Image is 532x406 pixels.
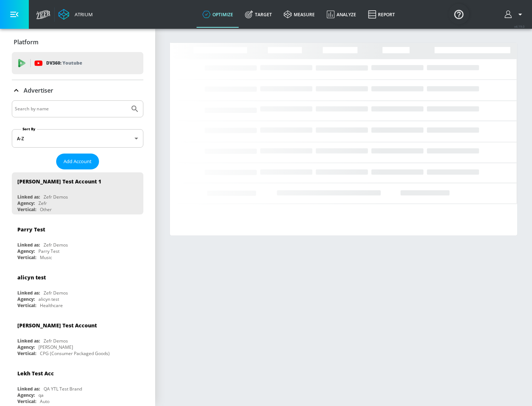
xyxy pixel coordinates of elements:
p: Platform [14,38,38,46]
div: Other [40,206,52,213]
label: Sort By [21,127,37,131]
div: Agency: [17,200,35,206]
div: Parry Test [38,248,59,254]
div: Music [40,254,52,261]
div: Vertical: [17,350,36,357]
div: Linked as: [17,338,40,344]
div: Vertical: [17,206,36,213]
div: Linked as: [17,194,40,200]
div: Healthcare [40,302,63,309]
div: Auto [40,398,50,405]
div: [PERSON_NAME] Test Account 1Linked as:Zefr DemosAgency:ZefrVertical:Other [12,172,143,214]
div: Parry TestLinked as:Zefr DemosAgency:Parry TestVertical:Music [12,220,143,262]
p: Youtube [62,59,82,67]
div: DV360: Youtube [12,52,143,74]
div: Platform [12,32,143,52]
div: alicyn test [38,296,59,302]
a: optimize [197,1,239,28]
div: Vertical: [17,398,36,405]
a: measure [278,1,321,28]
div: QA YTL Test Brand [44,386,82,392]
div: Agency: [17,392,35,398]
input: Search by name [15,104,127,114]
div: [PERSON_NAME] Test AccountLinked as:Zefr DemosAgency:[PERSON_NAME]Vertical:CPG (Consumer Packaged... [12,316,143,358]
div: Linked as: [17,242,40,248]
div: alicyn test [17,274,46,281]
div: Zefr Demos [44,242,68,248]
a: Analyze [321,1,362,28]
div: Linked as: [17,386,40,392]
div: Zefr Demos [44,290,68,296]
a: Atrium [58,9,93,20]
div: Parry Test [17,226,45,233]
div: Zefr Demos [44,338,68,344]
div: Lekh Test Acc [17,370,54,377]
p: DV360: [46,59,82,67]
div: [PERSON_NAME] Test Account [17,322,97,329]
a: Target [239,1,278,28]
a: Report [362,1,401,28]
div: qa [38,392,44,398]
span: v 4.19.0 [514,24,525,28]
div: Zefr Demos [44,194,68,200]
p: Advertiser [24,86,53,94]
div: Vertical: [17,254,36,261]
div: Zefr [38,200,47,206]
div: Linked as: [17,290,40,296]
div: CPG (Consumer Packaged Goods) [40,350,110,357]
div: A-Z [12,129,143,148]
div: Agency: [17,248,35,254]
div: alicyn testLinked as:Zefr DemosAgency:alicyn testVertical:Healthcare [12,268,143,310]
div: Agency: [17,344,35,350]
div: [PERSON_NAME] Test Account 1 [17,178,101,185]
div: Advertiser [12,80,143,101]
div: Atrium [72,11,93,18]
button: Add Account [56,154,99,169]
div: [PERSON_NAME] [38,344,73,350]
div: Agency: [17,296,35,302]
span: Add Account [64,157,92,166]
div: Vertical: [17,302,36,309]
button: Open Resource Center [449,4,469,24]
